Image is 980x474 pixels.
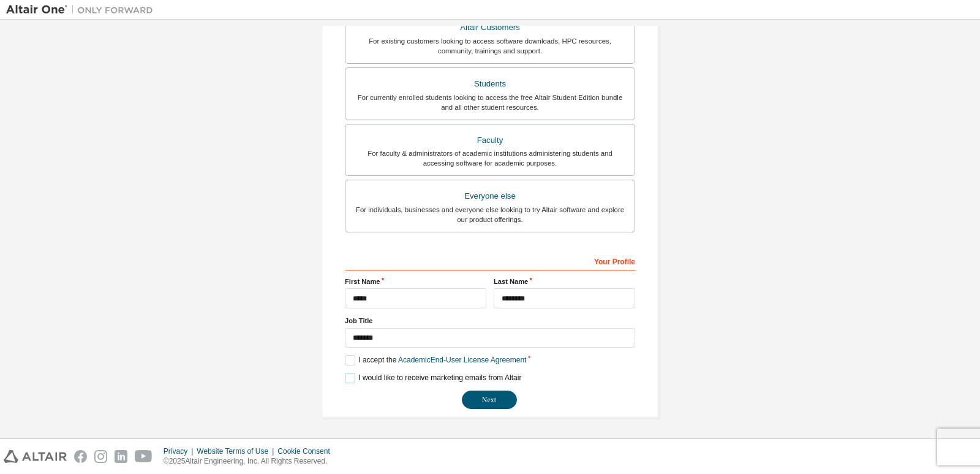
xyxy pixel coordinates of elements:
div: For faculty & administrators of academic institutions administering students and accessing softwa... [353,148,627,168]
label: Last Name [494,277,635,286]
div: Privacy [164,446,197,456]
img: instagram.svg [94,450,107,463]
div: For existing customers looking to access software downloads, HPC resources, community, trainings ... [353,36,627,56]
div: For individuals, businesses and everyone else looking to try Altair software and explore our prod... [353,205,627,224]
div: Your Profile [345,251,635,270]
div: Website Terms of Use [197,446,277,456]
p: © 2025 Altair Engineering, Inc. All Rights Reserved. [164,456,337,467]
label: Job Title [345,316,635,326]
img: Altair One [6,4,159,16]
div: Students [353,75,627,93]
label: I accept the [345,355,526,365]
img: youtube.svg [135,450,153,463]
img: altair_logo.svg [4,450,67,463]
div: Cookie Consent [277,446,337,456]
button: Next [462,391,517,409]
div: Altair Customers [353,19,627,36]
img: facebook.svg [74,450,87,463]
div: Everyone else [353,188,627,205]
div: For currently enrolled students looking to access the free Altair Student Edition bundle and all ... [353,93,627,112]
label: I would like to receive marketing emails from Altair [345,373,521,383]
label: First Name [345,277,486,286]
div: Faculty [353,132,627,149]
img: linkedin.svg [115,450,127,463]
a: Academic End-User License Agreement [398,356,526,364]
